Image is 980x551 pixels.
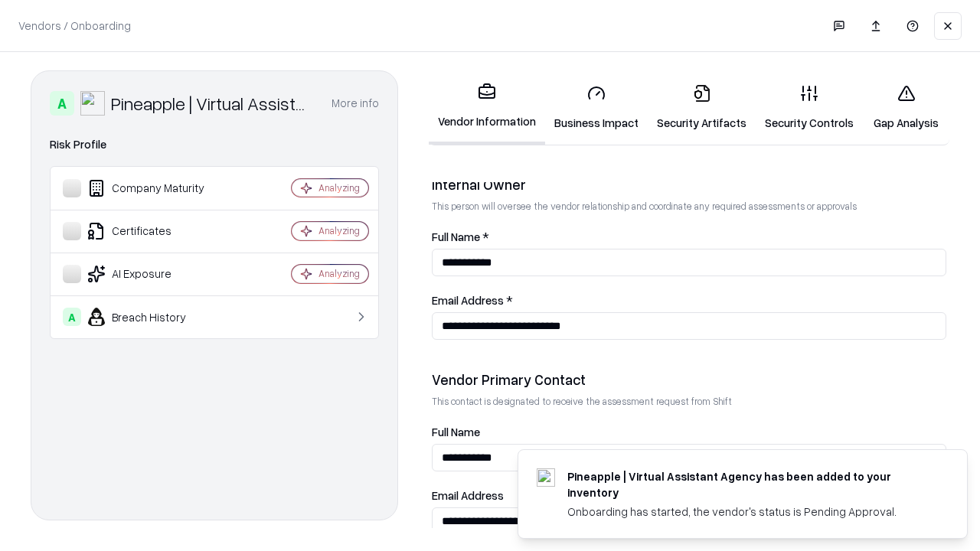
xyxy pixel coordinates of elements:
label: Email Address * [432,295,946,306]
div: Onboarding has started, the vendor's status is Pending Approval. [567,504,930,520]
div: A [63,308,81,326]
label: Full Name [432,426,946,438]
div: Certificates [63,222,246,240]
div: Breach History [63,308,246,326]
div: Analyzing [318,267,360,280]
div: Risk Profile [50,135,379,154]
label: Full Name * [432,231,946,243]
a: Business Impact [545,72,648,143]
img: Pineapple | Virtual Assistant Agency [80,91,105,116]
div: Company Maturity [63,179,246,197]
p: This person will oversee the vendor relationship and coordinate any required assessments or appro... [432,200,946,213]
div: Pineapple | Virtual Assistant Agency has been added to your inventory [567,468,930,500]
a: Security Controls [756,72,863,143]
div: Analyzing [318,181,360,194]
div: A [50,91,74,116]
div: Analyzing [318,224,360,237]
p: This contact is designated to receive the assessment request from Shift [432,395,946,408]
div: Pineapple | Virtual Assistant Agency [111,91,313,116]
button: More info [332,90,379,117]
div: Vendor Primary Contact [432,370,946,389]
img: trypineapple.com [537,468,555,487]
a: Vendor Information [429,70,545,145]
a: Gap Analysis [863,72,949,143]
div: AI Exposure [63,265,246,283]
p: Vendors / Onboarding [18,18,131,34]
div: Internal Owner [432,175,946,194]
a: Security Artifacts [648,72,756,143]
label: Email Address [432,490,946,501]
